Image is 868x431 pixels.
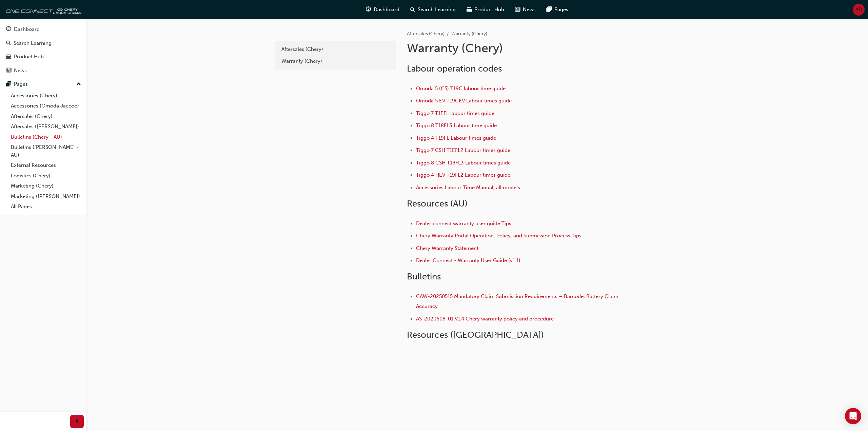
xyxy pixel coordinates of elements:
[6,40,11,46] span: search-icon
[547,5,552,14] span: pages-icon
[416,110,494,116] a: Tiggo 7 T1EFL labour times guide
[416,172,510,178] a: Tiggo 4 HEV T19FL2 Labour times guide
[510,3,541,17] a: news-iconNews
[554,6,568,14] span: Pages
[3,51,84,63] a: Product Hub
[418,6,456,14] span: Search Learning
[8,132,84,142] a: Bulletins (Chery - AU)
[76,80,81,89] span: up-icon
[523,6,536,14] span: News
[281,57,390,65] div: Warranty (Chery)
[6,68,11,74] span: news-icon
[14,80,28,88] div: Pages
[14,25,40,33] div: Dashboard
[407,330,544,340] span: Resources ([GEOGRAPHIC_DATA])
[853,4,865,16] button: AD
[14,53,44,61] div: Product Hub
[8,142,84,160] a: Bulletins ([PERSON_NAME] - AU)
[278,43,393,55] a: Aftersales (Chery)
[855,6,862,14] span: AD
[14,39,52,47] div: Search Learning
[405,3,461,17] a: search-iconSearch Learning
[3,37,84,50] a: Search Learning
[416,135,496,141] a: Tiggo 4 T19FL Labour times guide
[407,63,502,74] span: Labour operation codes
[416,160,511,166] a: Tiggo 8 CSH T18FL3 Labour times guide
[8,111,84,122] a: Aftersales (Chery)
[407,198,468,209] span: Resources (AU)
[416,98,512,104] a: Omoda 5 EV T19CEV Labour times guide
[416,257,520,263] a: Dealer Connect - Warranty User Guide (v1.1)
[8,101,84,111] a: Accessories (Omoda Jaecoo)
[8,91,84,101] a: Accessories (Chery)
[416,122,497,129] a: Tiggo 8 T18FL3 Labour time guide
[407,31,445,37] a: Aftersales (Chery)
[3,78,84,91] button: Pages
[75,417,80,426] span: prev-icon
[451,30,487,38] li: Warranty (Chery)
[8,201,84,212] a: All Pages
[8,160,84,171] a: External Resources
[3,23,84,36] a: Dashboard
[416,316,554,322] a: AS-2020608-01 V1.4 Chery warranty policy and procedure
[845,408,861,424] div: Open Intercom Messenger
[3,22,84,78] button: DashboardSearch LearningProduct HubNews
[416,220,511,227] a: Dealer connect warranty user guide Tips
[8,191,84,202] a: Marketing ([PERSON_NAME])
[374,6,399,14] span: Dashboard
[8,181,84,191] a: Marketing (Chery)
[3,64,84,77] a: News
[278,55,393,67] a: Warranty (Chery)
[410,5,415,14] span: search-icon
[6,54,11,60] span: car-icon
[8,121,84,132] a: Aftersales ([PERSON_NAME])
[515,5,520,14] span: news-icon
[366,5,371,14] span: guage-icon
[6,81,11,87] span: pages-icon
[467,5,472,14] span: car-icon
[360,3,405,17] a: guage-iconDashboard
[416,293,620,309] a: CAW-20250515 Mandatory Claim Submission Requirements – Barcode, Battery Claim Accuracy
[416,85,506,92] a: Omoda 5 (C5) T19C labour time guide
[416,245,478,251] a: Chery Warranty Statement
[3,3,81,16] img: oneconnect
[416,233,581,239] a: Chery Warranty Portal Operation, Policy, and Submission Process Tips
[474,6,504,14] span: Product Hub
[407,271,441,282] span: Bulletins
[461,3,510,17] a: car-iconProduct Hub
[541,3,574,17] a: pages-iconPages
[416,147,510,153] a: Tiggo 7 CSH T1EFL2 Labour times guide
[6,26,11,33] span: guage-icon
[407,41,629,56] h1: Warranty (Chery)
[416,184,520,191] a: Accessories Labour Time Manual, all models
[14,67,27,75] div: News
[8,171,84,181] a: Logistics (Chery)
[281,45,390,53] div: Aftersales (Chery)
